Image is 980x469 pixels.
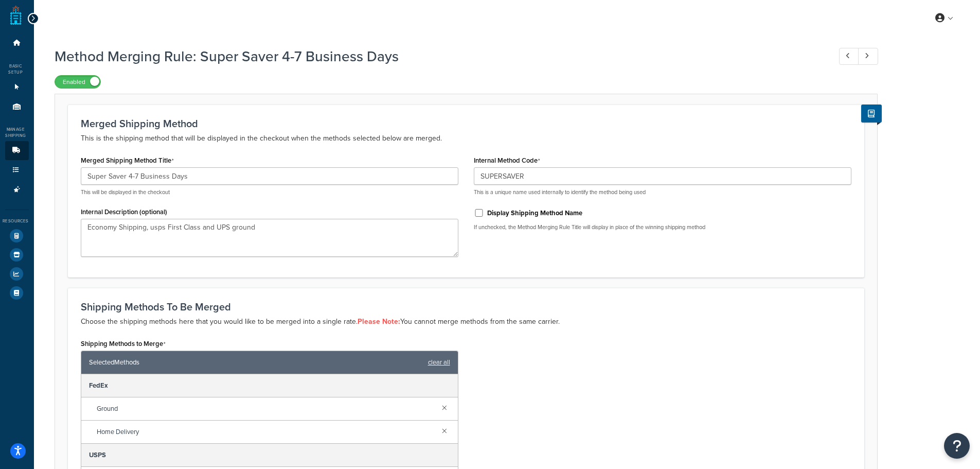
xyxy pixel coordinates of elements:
label: Shipping Methods to Merge [81,340,166,348]
li: Help Docs [5,284,29,302]
li: Dashboard [5,33,29,53]
p: If unchecked, the Method Merging Rule Title will display in place of the winning shipping method [474,223,851,231]
label: Internal Method Code [474,157,540,165]
strong: Please Note: [358,316,400,327]
li: Origins [5,97,29,116]
li: Marketplace [5,246,29,264]
div: USPS [81,444,458,467]
h3: Merged Shipping Method [81,118,851,129]
label: Merged Shipping Method Title [81,157,174,165]
li: Carriers [5,141,29,160]
button: Show Help Docs [861,105,882,123]
li: Analytics [5,265,29,283]
span: Selected Methods [89,355,423,370]
div: FedEx [81,374,458,397]
label: Internal Description (optional) [81,208,167,216]
p: This will be displayed in the checkout [81,188,458,196]
li: Test Your Rates [5,227,29,245]
button: Open Resource Center [944,433,970,459]
label: Enabled [55,76,100,88]
p: This is the shipping method that will be displayed in the checkout when the methods selected belo... [81,132,851,145]
a: Previous Record [839,48,859,65]
li: Advanced Features [5,180,29,199]
h1: Method Merging Rule: Super Saver 4-7 Business Days [55,46,820,66]
textarea: Economy Shipping, usps First Class and UPS ground [81,219,458,257]
a: clear all [428,355,450,370]
span: Home Delivery [97,425,434,439]
a: Next Record [858,48,878,65]
li: Shipping Rules [5,161,29,180]
label: Display Shipping Method Name [487,209,582,218]
p: This is a unique name used internally to identify the method being used [474,188,851,196]
li: Websites [5,78,29,97]
h3: Shipping Methods To Be Merged [81,301,851,312]
p: Choose the shipping methods here that you would like to be merged into a single rate. You cannot ... [81,316,851,328]
span: Ground [97,402,434,416]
